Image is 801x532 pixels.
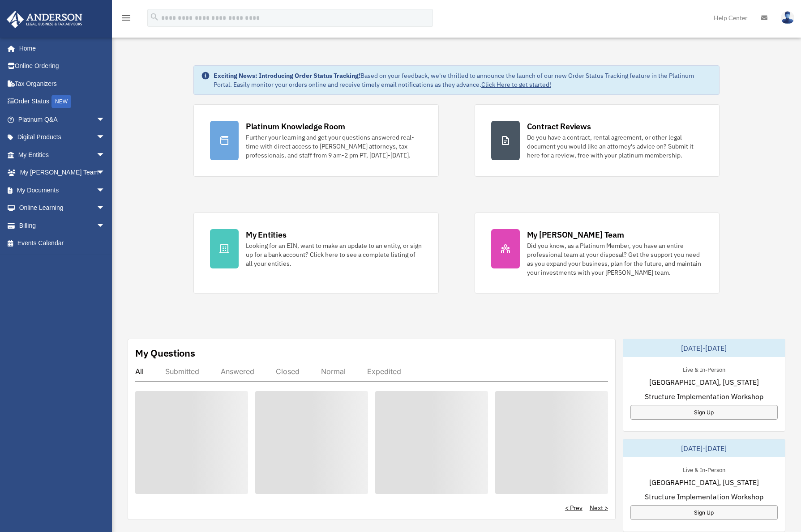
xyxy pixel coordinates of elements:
[246,121,345,132] div: Platinum Knowledge Room
[6,199,119,217] a: Online Learningarrow_drop_down
[6,75,119,93] a: Tax Organizers
[121,13,132,23] i: menu
[590,503,608,512] a: Next >
[649,377,759,387] span: [GEOGRAPHIC_DATA], [US_STATE]
[781,11,794,24] img: User Pic
[645,391,763,402] span: Structure Implementation Workshop
[6,234,119,252] a: Events Calendar
[121,16,132,23] a: menu
[193,213,439,294] a: My Entities Looking for an EIN, want to make an update to an entity, or sign up for a bank accoun...
[623,439,785,457] div: [DATE]-[DATE]
[6,146,119,164] a: My Entitiesarrow_drop_down
[321,367,346,376] div: Normal
[481,81,551,89] a: Click Here to get started!
[96,199,114,217] span: arrow_drop_down
[193,104,439,177] a: Platinum Knowledge Room Further your learning and get your questions answered real-time with dire...
[6,217,119,234] a: Billingarrow_drop_down
[6,39,114,57] a: Home
[246,133,422,160] div: Further your learning and get your questions answered real-time with direct access to [PERSON_NAM...
[135,346,195,360] div: My Questions
[135,367,144,376] div: All
[96,164,114,182] span: arrow_drop_down
[165,367,199,376] div: Submitted
[96,146,114,164] span: arrow_drop_down
[214,71,712,89] div: Based on your feedback, we're thrilled to announce the launch of our new Order Status Tracking fe...
[6,181,119,199] a: My Documentsarrow_drop_down
[246,241,422,268] div: Looking for an EIN, want to make an update to an entity, or sign up for a bank account? Click her...
[6,164,119,182] a: My [PERSON_NAME] Teamarrow_drop_down
[565,503,583,512] a: < Prev
[6,93,119,111] a: Order StatusNEW
[630,505,778,520] a: Sign Up
[6,111,119,128] a: Platinum Q&Aarrow_drop_down
[676,464,732,474] div: Live & In-Person
[676,364,732,374] div: Live & In-Person
[6,128,119,146] a: Digital Productsarrow_drop_down
[246,229,286,240] div: My Entities
[623,339,785,357] div: [DATE]-[DATE]
[367,367,401,376] div: Expedited
[527,121,591,132] div: Contract Reviews
[96,181,114,200] span: arrow_drop_down
[527,229,624,240] div: My [PERSON_NAME] Team
[96,111,114,129] span: arrow_drop_down
[645,491,763,502] span: Structure Implementation Workshop
[527,133,703,160] div: Do you have a contract, rental agreement, or other legal document you would like an attorney's ad...
[221,367,254,376] div: Answered
[4,11,85,28] img: Anderson Advisors Platinum Portal
[51,95,71,108] div: NEW
[630,405,778,420] a: Sign Up
[6,57,119,75] a: Online Ordering
[475,104,720,177] a: Contract Reviews Do you have a contract, rental agreement, or other legal document you would like...
[475,213,720,294] a: My [PERSON_NAME] Team Did you know, as a Platinum Member, you have an entire professional team at...
[96,217,114,235] span: arrow_drop_down
[276,367,300,376] div: Closed
[150,12,159,22] i: search
[527,241,703,277] div: Did you know, as a Platinum Member, you have an entire professional team at your disposal? Get th...
[96,128,114,147] span: arrow_drop_down
[649,477,759,488] span: [GEOGRAPHIC_DATA], [US_STATE]
[214,72,360,80] strong: Exciting News: Introducing Order Status Tracking!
